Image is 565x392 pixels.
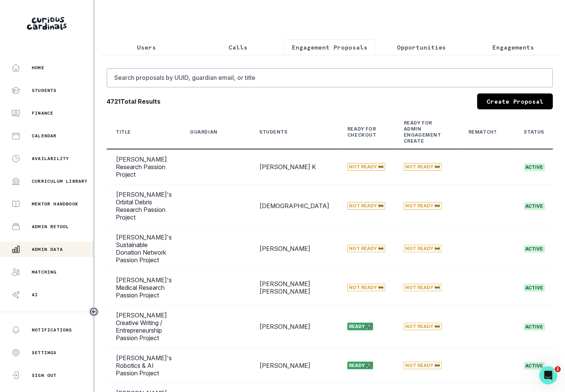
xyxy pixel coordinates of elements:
p: Curriculum Library [32,178,88,184]
p: Home [32,65,44,71]
div: Title [116,129,131,135]
div: Students [259,129,288,135]
span: Not Ready 🚧 [404,245,442,252]
span: Not Ready 🚧 [404,323,442,330]
span: active [524,284,545,292]
p: AI [32,292,38,298]
button: Toggle sidebar [89,307,99,317]
td: [PERSON_NAME]'s Medical Research Passion Project [107,270,181,305]
div: Rematch? [468,129,497,135]
td: [PERSON_NAME]'s Orbital Debris Research Passion Project [107,185,181,227]
span: Not Ready 🚧 [404,163,442,171]
td: [PERSON_NAME] Research Passion Project [107,149,181,185]
td: [PERSON_NAME]'s Robotics & AI Passion Project [107,348,181,383]
div: Ready for Checkout [347,126,377,138]
span: Not Ready 🚧 [347,284,385,291]
span: active [524,202,545,210]
td: [PERSON_NAME] [PERSON_NAME] [250,270,338,305]
span: active [524,163,545,171]
p: Calls [229,43,247,52]
td: [PERSON_NAME] Creative Writing / Entrepreneurship Passion Project [107,305,181,348]
span: Not Ready 🚧 [347,245,385,252]
p: Notifications [32,327,72,333]
p: Students [32,87,57,93]
span: Not Ready 🚧 [404,362,442,369]
span: Not Ready 🚧 [404,202,442,210]
p: Matching [32,269,57,275]
p: Availability [32,156,69,162]
span: Ready 🚀 [347,323,373,330]
span: Not Ready 🚧 [347,202,385,210]
td: [PERSON_NAME] [250,348,338,383]
td: [PERSON_NAME] K [250,149,338,185]
span: active [524,245,545,253]
p: Settings [32,350,57,356]
td: [DEMOGRAPHIC_DATA] [250,185,338,227]
div: Status [524,129,545,135]
p: Finance [32,110,53,116]
td: [PERSON_NAME]'s Sustainable Donation Network Passion Project [107,227,181,270]
p: Mentor Handbook [32,201,78,207]
span: Ready 🚀 [347,362,373,369]
td: [PERSON_NAME] [250,227,338,270]
iframe: Intercom live chat [539,366,557,384]
img: Curious Cardinals Logo [27,17,67,30]
p: Opportunities [397,43,446,52]
p: Users [137,43,156,52]
span: 1 [555,366,561,372]
p: Calendar [32,133,57,139]
a: Create Proposal [477,93,553,109]
p: Admin Data [32,246,63,252]
span: Not Ready 🚧 [347,163,385,171]
p: Engagements [492,43,534,52]
span: active [524,362,545,370]
div: Ready for Admin Engagement Create [404,120,441,144]
p: Sign Out [32,372,57,378]
div: Guardian [190,129,218,135]
p: Admin Retool [32,224,69,230]
span: Not Ready 🚧 [404,284,442,291]
p: Engagement Proposals [292,43,368,52]
b: 4721 Total Results [107,97,160,106]
span: active [524,323,545,331]
td: [PERSON_NAME] [250,305,338,348]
